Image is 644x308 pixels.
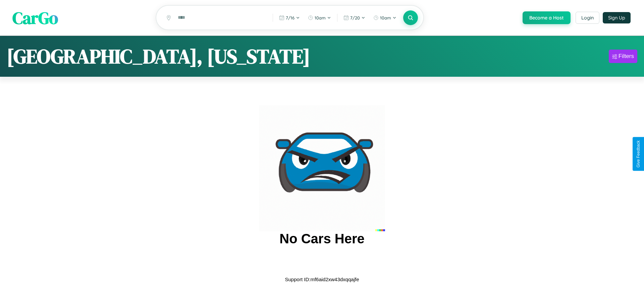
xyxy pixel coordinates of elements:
img: car [259,105,385,231]
span: 10am [315,15,326,20]
span: 7 / 20 [350,15,360,20]
span: CarGo [12,6,58,29]
span: 7 / 16 [286,15,294,20]
button: 7/16 [276,12,303,23]
button: 10am [370,12,400,23]
button: 7/20 [340,12,369,23]
div: Give Feedback [636,140,641,168]
button: Sign Up [603,12,631,23]
button: Become a Host [523,11,571,24]
button: Login [576,12,599,24]
button: Filters [609,50,637,63]
div: Filters [619,53,634,60]
h1: [GEOGRAPHIC_DATA], [US_STATE] [7,43,310,70]
h2: No Cars Here [279,231,364,246]
span: 10am [380,15,391,20]
button: 10am [305,12,334,23]
p: Support ID: mf6aid2xw43dxqqajfe [285,275,359,284]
